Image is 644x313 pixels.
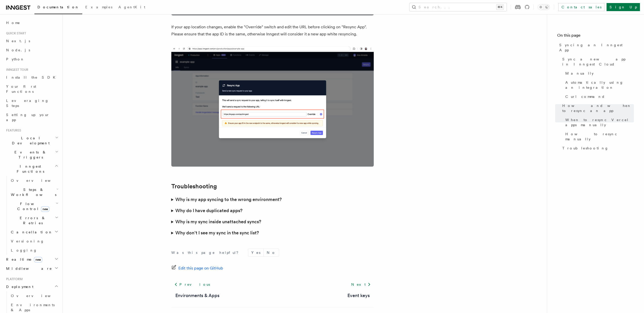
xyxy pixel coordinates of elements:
a: Overview [9,291,59,300]
button: Realtimenew [4,255,59,264]
a: Event keys [347,292,370,299]
a: Documentation [34,2,82,14]
p: Was this page helpful? [171,250,242,255]
span: Manually [565,71,594,76]
button: Toggle dark mode [538,4,550,10]
span: Python [6,57,25,61]
button: Deployment [4,282,59,291]
summary: Why don’t I see my sync in the sync list? [171,227,374,238]
span: new [34,257,42,262]
span: Install the SDK [6,75,58,79]
a: Previous [171,280,213,289]
img: Inngest Cloud screen with resync app modal displaying an edited URL [171,46,374,167]
button: Cancellation [9,228,59,237]
button: Local Development [4,133,59,148]
span: How to resync manually [565,131,634,142]
span: Platform [4,277,23,281]
a: Troubleshooting [171,183,217,190]
span: When to resync Vercel apps manually [565,117,634,127]
span: Inngest tour [4,68,28,72]
h3: Why don’t I see my sync in the sync list? [175,229,259,236]
span: Inngest Functions [4,164,55,174]
h4: On this page [557,32,634,40]
button: Steps & Workflows [9,185,59,199]
a: Install the SDK [4,73,59,82]
span: Setting up your app [6,113,50,122]
a: Next [348,280,374,289]
a: Next.js [4,36,59,46]
button: Events & Triggers [4,148,59,162]
button: Middleware [4,264,59,273]
span: Middleware [4,266,52,271]
h3: Why do I have duplicated apps? [175,207,242,214]
a: Leveraging Steps [4,96,59,110]
span: Sync a new app in Inngest Cloud [562,57,634,67]
span: Errors & Retries [9,215,55,226]
button: Inngest Functions [4,162,59,176]
span: Home [6,20,20,25]
a: Home [4,18,59,27]
a: Troubleshooting [560,144,634,153]
span: new [41,206,49,212]
a: Setting up your app [4,110,59,124]
span: Flow Control [9,201,56,211]
span: AgentKit [118,5,145,9]
span: Environments & Apps [11,303,55,312]
span: How and when to resync an app [562,103,634,113]
a: Examples [82,2,115,14]
summary: Why is my sync inside unattached syncs? [171,216,374,227]
span: Logging [11,248,37,252]
div: Inngest Functions [4,176,59,255]
span: Local Development [4,136,55,146]
a: Manually [563,69,634,78]
a: Curl command [563,92,634,101]
summary: Why do I have duplicated apps? [171,205,374,216]
span: Documentation [37,5,79,9]
span: Realtime [4,257,42,262]
span: Deployment [4,284,33,289]
span: Steps & Workflows [9,187,56,197]
kbd: ⌘K [496,5,504,10]
span: Examples [85,5,112,9]
a: Sync a new app in Inngest Cloud [560,55,634,69]
span: Troubleshooting [562,146,609,151]
a: Environments & Apps [175,292,219,299]
span: Overview [11,178,63,183]
span: Leveraging Steps [6,99,49,108]
span: Edit this page on GitHub [178,265,223,272]
span: Versioning [11,239,44,243]
span: Events & Triggers [4,150,55,160]
button: Yes [248,249,263,256]
a: Node.js [4,46,59,55]
a: Overview [9,176,59,185]
summary: Why is my app syncing to the wrong environment? [171,194,374,205]
span: Automatically using an integration [565,80,634,90]
a: Your first Functions [4,82,59,96]
h3: Why is my sync inside unattached syncs? [175,218,261,225]
h3: Why is my app syncing to the wrong environment? [175,196,282,203]
span: Syncing an Inngest App [559,42,634,53]
button: Errors & Retries [9,213,59,228]
button: Flow Controlnew [9,199,59,213]
a: How and when to resync an app [560,101,634,115]
button: Search...⌘K [409,3,507,11]
span: Your first Functions [6,84,36,94]
span: Curl command [565,94,605,99]
a: Edit this page on GitHub [171,265,223,272]
a: Logging [9,246,59,255]
a: How to resync manually [563,129,634,144]
a: Sign Up [607,3,640,11]
span: Node.js [6,48,30,52]
a: Contact sales [558,3,605,11]
a: Versioning [9,237,59,246]
button: No [264,249,279,256]
p: If your app location changes, enable the "Override" switch and edit the URL before clicking on "R... [171,24,374,38]
a: Automatically using an integration [563,78,634,92]
a: When to resync Vercel apps manually [563,115,634,129]
span: Quick start [4,31,26,35]
span: Next.js [6,39,30,43]
span: Overview [11,294,63,298]
span: Features [4,128,21,132]
a: Syncing an Inngest App [557,40,634,55]
a: AgentKit [115,2,148,14]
